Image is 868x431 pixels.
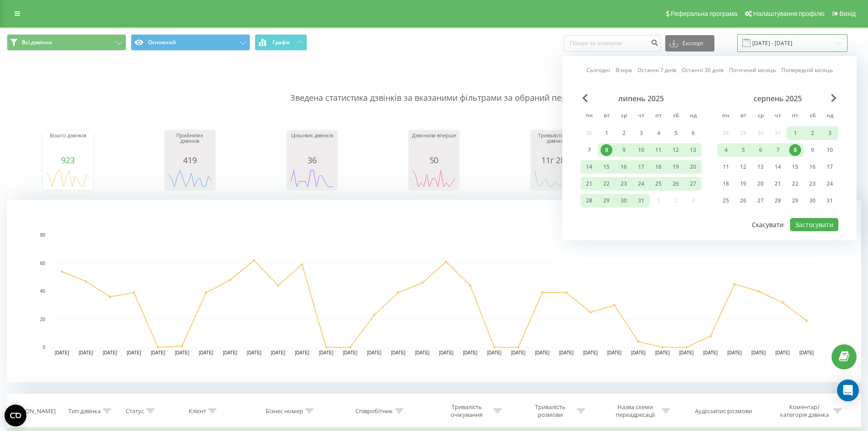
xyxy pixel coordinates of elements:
[737,144,749,156] div: 5
[295,350,309,355] text: [DATE]
[615,126,632,140] div: ср 2 лип 2025 р.
[804,143,821,157] div: сб 9 серп 2025 р.
[618,127,630,139] div: 2
[671,10,738,17] span: Реферальна програма
[289,156,335,165] div: 36
[247,350,262,355] text: [DATE]
[601,127,612,139] div: 1
[806,109,819,123] abbr: субота
[127,350,141,355] text: [DATE]
[804,177,821,191] div: сб 23 серп 2025 р.
[806,195,818,207] div: 30
[22,39,52,46] span: Всі дзвінки
[682,66,724,74] a: Останні 30 днів
[598,177,615,191] div: вт 22 лип 2025 р.
[167,165,213,192] svg: A chart.
[559,350,574,355] text: [DATE]
[786,160,804,174] div: пт 15 серп 2025 р.
[45,156,91,165] div: 923
[535,350,550,355] text: [DATE]
[580,94,702,103] div: липень 2025
[837,379,859,401] div: Open Intercom Messenger
[824,195,836,207] div: 31
[598,126,615,140] div: вт 1 лип 2025 р.
[615,160,632,174] div: ср 16 лип 2025 р.
[686,109,700,123] abbr: неділя
[615,194,632,208] div: ср 30 лип 2025 р.
[40,289,46,294] text: 40
[684,126,702,140] div: нд 6 лип 2025 р.
[199,350,213,355] text: [DATE]
[736,109,750,123] abbr: вівторок
[752,194,769,208] div: ср 27 серп 2025 р.
[667,177,684,191] div: сб 26 лип 2025 р.
[771,109,785,123] abbr: четвер
[598,143,615,157] div: вт 8 лип 2025 р.
[189,407,206,415] div: Клієнт
[804,194,821,208] div: сб 30 серп 2025 р.
[580,194,598,208] div: пн 28 лип 2025 р.
[772,144,784,156] div: 7
[789,161,801,173] div: 15
[806,127,818,139] div: 2
[684,160,702,174] div: нд 20 лип 2025 р.
[665,35,714,52] button: Експорт
[582,109,596,123] abbr: понеділок
[632,194,650,208] div: чт 31 лип 2025 р.
[670,178,682,190] div: 26
[442,403,491,419] div: Тривалість очікування
[533,165,579,192] svg: A chart.
[734,143,752,157] div: вт 5 серп 2025 р.
[487,350,502,355] text: [DATE]
[652,161,664,173] div: 18
[734,160,752,174] div: вт 12 серп 2025 р.
[652,178,664,190] div: 25
[635,144,647,156] div: 10
[720,144,732,156] div: 4
[684,177,702,191] div: нд 27 лип 2025 р.
[789,195,801,207] div: 29
[669,109,683,123] abbr: субота
[411,165,457,192] div: A chart.
[615,143,632,157] div: ср 9 лип 2025 р.
[583,161,595,173] div: 14
[687,161,699,173] div: 20
[755,178,766,190] div: 20
[631,350,646,355] text: [DATE]
[717,160,734,174] div: пн 11 серп 2025 р.
[511,350,526,355] text: [DATE]
[821,194,838,208] div: нд 31 серп 2025 р.
[564,35,661,52] input: Пошук за номером
[786,143,804,157] div: пт 8 серп 2025 р.
[650,177,667,191] div: пт 25 лип 2025 р.
[583,144,595,156] div: 7
[719,109,733,123] abbr: понеділок
[68,407,101,415] div: Тип дзвінка
[463,350,478,355] text: [DATE]
[167,133,213,156] div: Прийнятих дзвінків
[7,74,861,104] p: Зведена статистика дзвінків за вказаними фільтрами за обраний період
[616,66,632,74] a: Вчора
[670,127,682,139] div: 5
[734,177,752,191] div: вт 19 серп 2025 р.
[611,403,659,419] div: Назва схеми переадресації
[40,233,46,238] text: 80
[526,403,575,419] div: Тривалість розмови
[582,94,588,102] span: Previous Month
[769,160,786,174] div: чт 14 серп 2025 р.
[670,161,682,173] div: 19
[734,194,752,208] div: вт 26 серп 2025 р.
[824,144,836,156] div: 10
[786,194,804,208] div: пт 29 серп 2025 р.
[727,350,742,355] text: [DATE]
[632,160,650,174] div: чт 17 лип 2025 р.
[598,160,615,174] div: вт 15 лип 2025 р.
[729,66,776,74] a: Поточний місяць
[655,350,670,355] text: [DATE]
[632,177,650,191] div: чт 24 лип 2025 р.
[103,350,118,355] text: [DATE]
[650,143,667,157] div: пт 11 лип 2025 р.
[753,10,824,17] span: Налаштування профілю
[266,407,303,415] div: Бізнес номер
[223,350,237,355] text: [DATE]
